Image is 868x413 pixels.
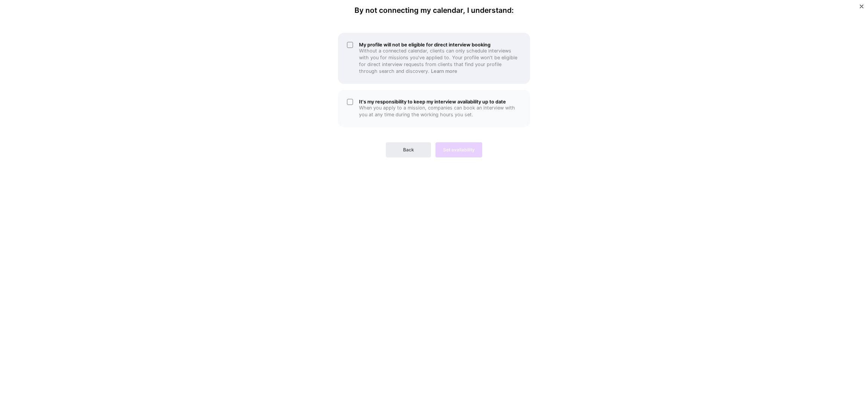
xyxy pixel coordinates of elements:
h4: By not connecting my calendar, I understand: [355,6,514,15]
h5: My profile will not be eligible for direct interview booking [359,42,521,48]
p: Without a connected calendar, clients can only schedule interviews with you for missions you've a... [359,48,521,75]
h5: It's my responsibility to keep my interview availability up to date [359,99,521,105]
button: Close [860,5,863,12]
a: Learn more [431,68,457,74]
p: When you apply to a mission, companies can book an interview with you at any time during the work... [359,105,521,118]
button: Back [386,142,431,157]
span: Back [403,146,414,153]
